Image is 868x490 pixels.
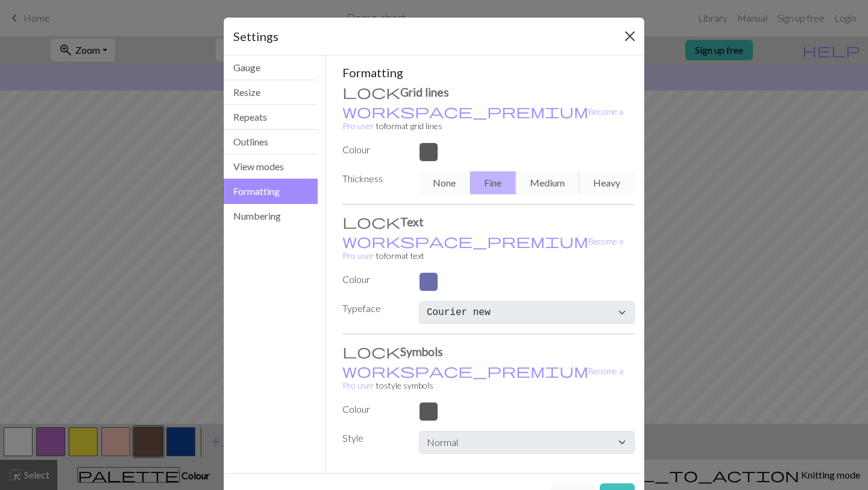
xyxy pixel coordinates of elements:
[224,179,318,204] button: Formatting
[224,204,318,228] button: Numbering
[342,214,635,229] h3: Text
[335,431,412,449] label: Style
[335,142,412,157] label: Colour
[335,171,412,189] label: Thickness
[342,106,623,131] a: Become a Pro user
[342,103,588,119] span: workspace_premium
[620,27,640,46] button: Close
[224,154,318,179] button: View modes
[224,130,318,154] button: Outlines
[342,362,588,379] span: workspace_premium
[342,366,623,390] a: Become a Pro user
[224,80,318,105] button: Resize
[342,84,635,99] h3: Grid lines
[335,402,412,416] label: Colour
[233,27,278,45] h5: Settings
[342,65,635,80] h5: Formatting
[335,301,412,319] label: Typeface
[342,236,623,261] small: to format text
[224,105,318,130] button: Repeats
[342,344,635,358] h3: Symbols
[342,236,623,261] a: Become a Pro user
[342,366,623,390] small: to style symbols
[342,232,588,249] span: workspace_premium
[335,272,412,287] label: Colour
[224,56,318,80] button: Gauge
[342,106,623,131] small: to format grid lines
